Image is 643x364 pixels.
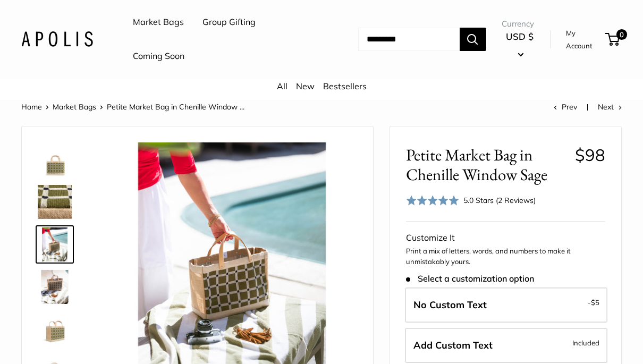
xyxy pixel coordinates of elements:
a: Market Bags [53,102,96,112]
button: Search [460,28,486,51]
span: Select a customization option [406,274,534,284]
label: Add Custom Text [405,328,607,363]
a: My Account [566,27,602,53]
button: USD $ [502,28,538,62]
a: New [296,81,315,91]
span: Add Custom Text [413,339,493,351]
a: Prev [554,102,577,112]
span: $98 [575,145,605,165]
a: Petite Market Bag in Chenille Window Sage [36,268,74,306]
img: Petite Market Bag in Chenille Window Sage [38,142,72,176]
span: No Custom Text [413,299,487,311]
span: Included [572,336,599,349]
img: Petite Market Bag in Chenille Window Sage [38,185,72,219]
span: $5 [591,298,599,307]
img: Petite Market Bag in Chenille Window Sage [38,270,72,304]
a: Home [21,102,42,112]
a: Petite Market Bag in Chenille Window Sage [36,183,74,221]
a: 0 [606,33,620,46]
input: Search... [358,28,460,51]
span: USD $ [506,31,534,42]
span: 0 [616,29,627,40]
img: Petite Market Bag in Chenille Window Sage [38,312,72,346]
a: Coming Soon [133,48,184,64]
a: Bestsellers [323,81,367,91]
nav: Breadcrumb [21,100,244,114]
label: Leave Blank [405,287,607,323]
a: Petite Market Bag in Chenille Window Sage [36,225,74,264]
img: Apolis [21,31,93,47]
a: All [277,81,287,91]
a: Next [598,102,622,112]
a: Group Gifting [202,14,256,30]
span: Petite Market Bag in Chenille Window Sage [406,145,567,184]
a: Market Bags [133,14,184,30]
div: Customize It [406,230,605,246]
div: 5.0 Stars (2 Reviews) [463,194,536,206]
span: Petite Market Bag in Chenille Window ... [107,102,244,112]
div: 5.0 Stars (2 Reviews) [406,193,536,208]
p: Print a mix of letters, words, and numbers to make it unmistakably yours. [406,246,605,267]
span: - [588,296,599,309]
a: Petite Market Bag in Chenille Window Sage [36,140,74,179]
span: Currency [502,16,538,31]
img: Petite Market Bag in Chenille Window Sage [38,227,72,261]
a: Petite Market Bag in Chenille Window Sage [36,310,74,349]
